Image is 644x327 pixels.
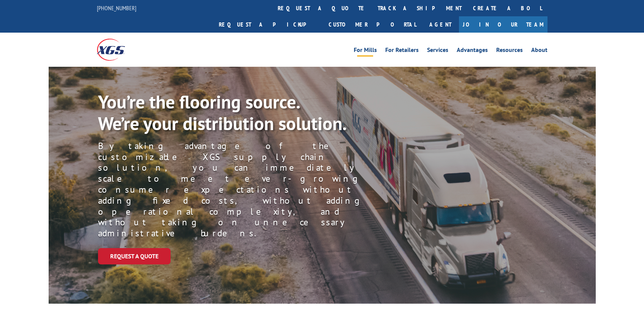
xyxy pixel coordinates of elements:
a: Services [427,47,448,55]
p: You’re the flooring source. We’re your distribution solution. [98,91,363,135]
a: Join Our Team [459,16,547,33]
a: Resources [496,47,523,55]
a: For Mills [354,47,377,55]
a: Customer Portal [323,16,422,33]
a: Agent [422,16,459,33]
a: [PHONE_NUMBER] [97,4,136,12]
p: By taking advantage of the customizable XGS supply chain solution, you can immediately scale to m... [98,141,390,239]
a: Request a pickup [213,16,323,33]
a: For Retailers [385,47,419,55]
a: Request a Quote [98,248,171,264]
a: About [531,47,547,55]
a: Advantages [457,47,488,55]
